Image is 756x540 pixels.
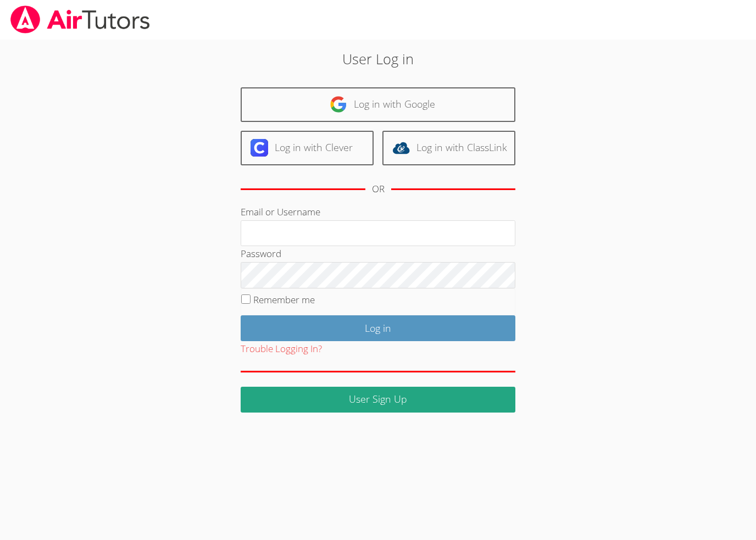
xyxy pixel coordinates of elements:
[241,341,322,357] button: Trouble Logging In?
[241,131,374,165] a: Log in with Clever
[372,181,385,197] div: OR
[241,205,320,218] label: Email or Username
[392,139,410,157] img: classlink-logo-d6bb404cc1216ec64c9a2012d9dc4662098be43eaf13dc465df04b49fa7ab582.svg
[253,293,315,306] label: Remember me
[174,48,582,69] h2: User Log in
[9,5,151,34] img: airtutors_banner-c4298cdbf04f3fff15de1276eac7730deb9818008684d7c2e4769d2f7ddbe033.png
[330,96,347,113] img: google-logo-50288ca7cdecda66e5e0955fdab243c47b7ad437acaf1139b6f446037453330a.svg
[251,139,268,157] img: clever-logo-6eab21bc6e7a338710f1a6ff85c0baf02591cd810cc4098c63d3a4b26e2feb20.svg
[382,131,515,165] a: Log in with ClassLink
[241,87,515,122] a: Log in with Google
[241,247,281,260] label: Password
[241,387,515,413] a: User Sign Up
[241,315,515,341] input: Log in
